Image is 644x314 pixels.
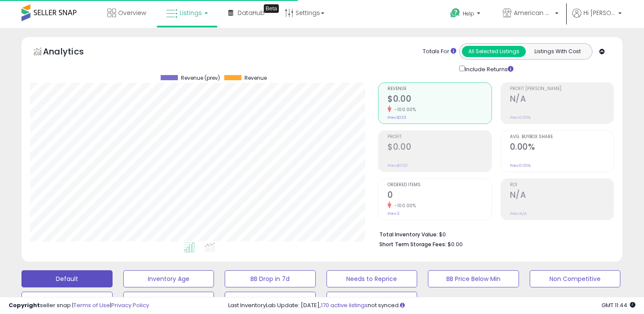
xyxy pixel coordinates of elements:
[510,190,613,202] h2: N/A
[583,9,616,17] span: Hi [PERSON_NAME]
[463,10,474,17] span: Help
[388,135,491,139] span: Profit
[321,301,368,309] a: 170 active listings
[601,301,635,309] span: 2025-09-9 11:44 GMT
[388,211,400,216] small: Prev: 3
[510,183,613,187] span: ROI
[327,270,418,287] button: Needs to Reprice
[228,302,635,310] div: Last InventoryLab Update: [DATE], not synced.
[21,270,113,287] button: Default
[453,64,524,74] div: Include Returns
[43,45,101,60] h5: Analytics
[530,270,621,287] button: Non Competitive
[510,211,527,216] small: Prev: N/A
[428,270,519,287] button: BB Price Below Min
[264,4,279,13] div: Tooltip anchor
[388,183,491,187] span: Ordered Items
[514,9,552,17] span: American Apollo
[379,231,438,238] b: Total Inventory Value:
[391,106,416,113] small: -100.00%
[510,115,531,120] small: Prev: 0.00%
[379,229,607,239] li: $0
[443,1,489,28] a: Help
[510,135,613,139] span: Avg. Buybox Share
[388,163,408,168] small: Prev: $0.00
[510,94,613,106] h2: N/A
[118,9,146,17] span: Overview
[525,46,589,57] button: Listings With Cost
[388,190,491,202] h2: 0
[180,9,202,17] span: Listings
[450,8,461,18] i: Get Help
[388,94,491,106] h2: $0.00
[448,240,463,248] span: $0.00
[510,163,531,168] small: Prev: 0.00%
[388,87,491,91] span: Revenue
[9,301,40,309] strong: Copyright
[379,241,446,248] b: Short Term Storage Fees:
[510,87,613,91] span: Profit [PERSON_NAME]
[181,75,220,81] span: Revenue (prev)
[111,301,149,309] a: Privacy Policy
[510,142,613,154] h2: 0.00%
[423,48,456,56] div: Totals For
[388,115,406,120] small: Prev: $233
[388,142,491,154] h2: $0.00
[572,9,622,28] a: Hi [PERSON_NAME]
[238,9,265,17] span: DataHub
[73,301,110,309] a: Terms of Use
[391,202,416,209] small: -100.00%
[244,75,267,81] span: Revenue
[123,270,214,287] button: Inventory Age
[9,302,149,310] div: seller snap | |
[462,46,526,57] button: All Selected Listings
[225,270,316,287] button: BB Drop in 7d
